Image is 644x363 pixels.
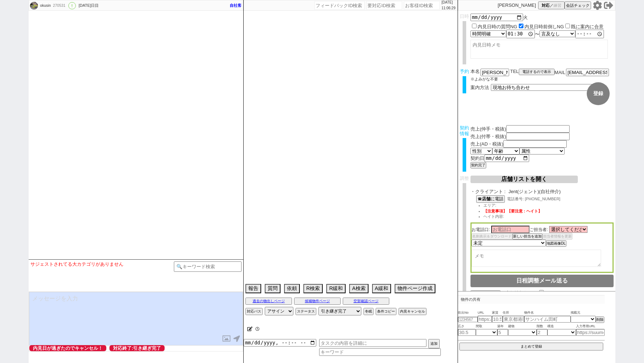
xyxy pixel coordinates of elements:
[483,214,504,219] span: ヘイト内容:
[565,1,591,9] button: 会話チェック
[470,189,506,195] span: ・クライアント :
[30,261,174,267] div: サジェストされてる大カテゴリがありません
[553,3,561,8] span: 練習
[296,308,316,315] button: ステータス
[483,209,542,213] span: 【注意事項】【要注意 : ヘイト】
[476,195,505,203] button: ☎店舗に電話
[510,69,519,74] span: TEL
[174,261,241,272] input: 🔍キーワード検索
[470,69,480,76] span: 本名
[470,85,489,90] span: 案内方法
[498,3,536,8] p: [PERSON_NAME]
[460,14,469,19] span: 日時
[404,1,440,10] input: お客様ID検索
[284,284,300,293] button: 依頼
[470,275,614,287] button: 日程調整メール送る
[470,125,614,133] div: 売上(仲手・税抜)
[476,324,497,329] span: 間取
[524,310,571,316] span: 物件名
[492,310,503,316] span: 家賃
[428,339,440,348] button: 追加
[555,70,565,75] span: MAIL
[470,140,614,148] div: 売上(AD・税抜)
[470,154,614,162] div: 契約日
[109,345,165,351] span: 対応終了:引き継ぎ完了
[319,339,426,347] input: タスクの内容を詳細に
[458,295,605,304] p: 物件の共有
[441,5,455,11] p: 11:06:29
[542,233,572,240] button: 担当者情報を更新
[525,24,564,29] label: 内見日時前倒しNG
[79,3,99,9] div: [DATE]日目
[508,324,537,329] span: 建物
[470,77,498,81] span: ※よみがな不要
[503,316,524,323] input: 東京都港区海岸３
[478,24,517,29] label: 内見日時の質問NG
[478,316,492,323] input: https://suumo.jp/chintai/jnc_000022489271
[576,329,605,336] input: https://suumo.jp/chintai/jnc_000022489271
[39,3,51,9] div: okusin
[524,316,571,323] input: サンハイム田町
[376,308,396,315] button: 条件コピー
[319,348,441,356] input: キーワード
[458,310,478,316] span: 吹出No
[372,284,391,293] button: A緩和
[29,345,106,351] span: 内見日が過ぎたのでキャンセル！
[245,298,292,305] button: 過去の物出しページ
[530,227,548,232] span: ご担当者:
[523,15,528,20] span: 火
[294,298,341,305] button: 候補物件ページ
[458,329,476,336] input: 30.5
[343,298,389,305] button: 空室確認ページ
[364,308,374,315] button: 冬眠
[470,133,614,140] div: 売上(付帯・税抜)
[245,308,263,315] button: 対応パス
[483,203,496,207] span: エリア:
[470,30,614,38] div: 〜
[470,176,578,183] button: 店舗リストを開く
[512,233,542,240] button: 新しい担当を追加
[349,284,368,293] button: A検索
[571,24,604,29] label: 既に案内に合意
[519,69,555,75] button: 電話するので表示
[68,2,76,9] div: !
[458,317,478,322] input: 1234567
[492,316,503,323] input: 10.5
[470,290,501,297] button: 店舗情報をコピペ
[537,324,547,329] span: 階数
[460,176,469,181] span: 調整
[472,233,512,240] button: 名刺表示＆ダウンロード
[478,310,492,316] span: URL
[459,343,603,350] button: まとめて登録
[303,284,323,293] button: R検索
[265,284,280,293] button: 質問
[245,284,261,293] button: 報告
[571,310,580,316] span: 掲載元
[508,189,614,195] span: Jent(ジェント)(自社仲介)
[314,1,365,10] input: フィードバックID検索
[596,317,604,323] button: 削除
[458,324,476,329] span: 広さ
[491,226,530,233] input: お電話口
[566,3,590,8] span: 会話チェック
[576,324,605,329] span: 入力専用URL
[497,324,508,329] span: 築年
[503,310,524,316] span: 住所
[547,324,576,329] span: 構造
[399,308,426,315] button: 内見キャンセル
[470,162,486,168] button: 契約完了
[587,82,610,105] button: 登録
[472,227,490,232] span: お電話口:
[51,3,67,9] div: 270531
[537,329,547,336] input: 2
[230,3,241,9] div: 自社客
[460,125,469,136] span: 契約情報
[546,240,566,247] button: 地図画像DL
[460,69,469,74] span: 予約
[501,290,538,296] span: ・店舗情報伝えた
[497,329,508,336] input: 5
[326,284,346,293] button: R緩和
[30,2,38,10] img: 0h61EtLyFlaR5oDUPi-mkXYRhdanRLfDAMFm8iL1tZY3xVOS5OQGNxf11dNntcaihKQz52cVkPM3lkHh54dluVKm89NylRPyp...
[366,1,402,10] input: 要対応ID検索
[538,1,565,9] button: 対応／練習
